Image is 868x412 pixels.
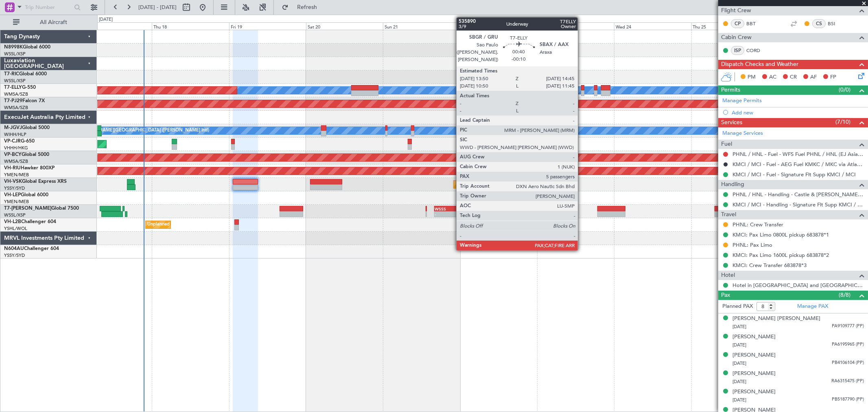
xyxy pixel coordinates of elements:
span: Flight Crew [721,6,751,15]
div: Sun 21 [383,22,460,30]
a: KMCI / MCI - Fuel - AEG Fuel KMKC / MKC via Atlantic (EJ Asia Only) [732,161,864,168]
span: (8/8) [839,291,851,299]
span: VH-RIU [4,166,21,171]
a: BSI [828,20,846,27]
a: Manage Permits [722,97,762,105]
span: Fuel [721,140,732,149]
a: WSSL/XSP [4,51,26,57]
div: [DATE] [99,16,113,23]
span: T7-RIC [4,72,19,77]
span: PA6195965 (PP) [832,341,864,348]
span: PM [748,73,756,81]
a: PHNL: Pax Limo [732,241,772,248]
span: Pax [721,291,730,300]
div: Planned Maint Sydney ([PERSON_NAME] Intl) [456,178,550,191]
a: M-JGVJGlobal 5000 [4,125,50,130]
a: YSHL/WOL [4,226,27,232]
a: WSSL/XSP [4,212,26,218]
a: Manage PAX [797,302,828,311]
span: PB5187790 (PP) [832,396,864,403]
span: VH-LEP [4,193,21,197]
div: [PERSON_NAME] [732,370,776,378]
a: VH-L2BChallenger 604 [4,219,56,224]
span: [DATE] [732,342,746,348]
div: CP [731,19,744,28]
a: PHNL / HNL - Handling - Castle & [PERSON_NAME] Avn PHNL / HNL [732,191,864,198]
span: PB4106104 (PP) [832,359,864,366]
button: All Aircraft [9,16,88,29]
span: PA9109777 (PP) [832,323,864,330]
span: All Aircraft [21,20,86,25]
span: [DATE] [732,360,746,366]
div: Add new [732,109,864,116]
span: Hotel [721,271,735,280]
span: Refresh [290,4,324,10]
button: Refresh [278,1,327,14]
div: Unplanned Maint [GEOGRAPHIC_DATA] ([GEOGRAPHIC_DATA]) [148,219,282,231]
span: Cabin Crew [721,33,752,42]
span: Travel [721,210,736,219]
span: CR [790,73,797,81]
div: CS [812,19,826,28]
span: (0/0) [839,85,851,94]
div: [PERSON_NAME] [732,333,776,341]
span: (7/10) [835,118,851,126]
span: VH-VSK [4,179,22,184]
a: VHHH/HKG [4,145,28,151]
a: Manage Services [722,129,763,138]
a: T7-PJ29Falcon 7X [4,99,45,103]
span: T7-PJ29 [4,99,22,103]
a: WMSA/SZB [4,91,28,97]
a: WSSL/XSP [4,78,26,84]
a: WMSA/SZB [4,105,28,111]
span: N8998K [4,45,23,50]
a: KMCI: Pax Limo 0800L pickup 683878*1 [732,231,829,238]
a: VP-BCYGlobal 5000 [4,152,49,157]
a: KMCI / MCI - Handling - Signature Flt Supp KMCI / MCI [732,201,864,208]
span: N604AU [4,246,24,251]
div: Fri 19 [229,22,306,30]
span: [DATE] [732,324,746,330]
a: CORD [746,47,765,54]
div: Thu 25 [691,22,768,30]
span: AC [769,73,776,81]
div: Sat 20 [306,22,383,30]
a: WMSA/SZB [4,158,28,164]
a: VP-CJRG-650 [4,139,35,144]
span: T7-ELLY [4,85,22,90]
a: Hotel in [GEOGRAPHIC_DATA] and [GEOGRAPHIC_DATA]. [732,282,864,289]
a: PHNL: Crew Transfer [732,221,783,228]
a: VH-RIUHawker 800XP [4,166,55,171]
a: WIHH/HLP [4,131,26,138]
span: T7-[PERSON_NAME] [4,206,51,211]
a: VH-VSKGlobal Express XRS [4,179,67,184]
div: EGGW [455,206,475,211]
span: FP [830,73,836,81]
a: KMCI: Crew Transfer 683878*3 [732,262,807,269]
a: YMEN/MEB [4,199,29,205]
a: PHNL / HNL - Fuel - WFS Fuel PHNL / HNL (EJ Asia Only) [732,151,864,158]
span: [DATE] [732,397,746,403]
div: - [455,212,475,217]
div: Mon 22 [460,22,537,30]
span: Services [721,118,742,127]
a: YSSY/SYD [4,252,25,259]
div: Wed 17 [75,22,152,30]
a: N8998KGlobal 6000 [4,45,50,50]
div: [PERSON_NAME] [732,351,776,359]
a: N604AUChallenger 604 [4,246,59,251]
div: [PERSON_NAME] [PERSON_NAME] [732,315,820,323]
span: AF [810,73,817,81]
input: Trip Number [25,1,72,13]
label: Planned PAX [722,302,753,311]
span: Dispatch Checks and Weather [721,60,798,69]
a: T7-[PERSON_NAME]Global 7500 [4,206,79,211]
div: [PERSON_NAME][GEOGRAPHIC_DATA] ([PERSON_NAME] Intl) [77,125,209,137]
div: Thu 18 [152,22,229,30]
div: - [435,212,455,217]
span: VH-L2B [4,219,21,224]
span: VP-BCY [4,152,22,157]
a: T7-ELLYG-550 [4,85,36,90]
a: T7-RICGlobal 6000 [4,72,47,77]
span: [DATE] [732,379,746,385]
